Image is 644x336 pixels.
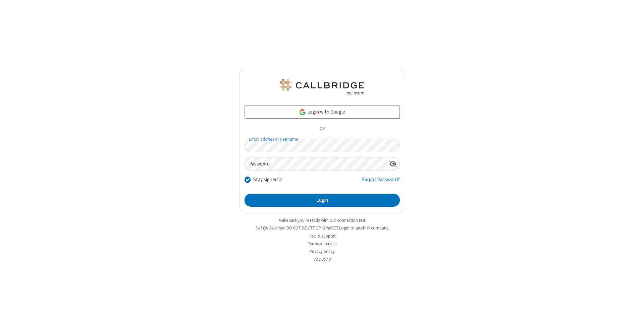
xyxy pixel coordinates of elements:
label: Stay signed in [253,176,282,184]
a: Terms of service [308,241,336,247]
span: OR [317,124,327,134]
input: Password [245,157,386,171]
div: Show password [386,157,399,170]
img: google-icon.png [299,109,306,116]
li: Not QA Selenium DO NOT DELETE OR CHANGE? [239,225,405,231]
a: Make sure you're ready with our connection test [279,217,365,223]
a: Privacy policy [310,249,335,254]
img: QA Selenium DO NOT DELETE OR CHANGE [278,79,366,95]
button: Login [245,194,400,207]
iframe: Chat [627,319,639,331]
a: Login with Google [245,105,400,119]
a: Forgot Password? [362,176,400,189]
input: Email address or username [245,139,400,152]
a: Help & support [309,233,336,239]
li: v2.6.352.0 [239,256,405,262]
button: Login to another company [339,225,388,231]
